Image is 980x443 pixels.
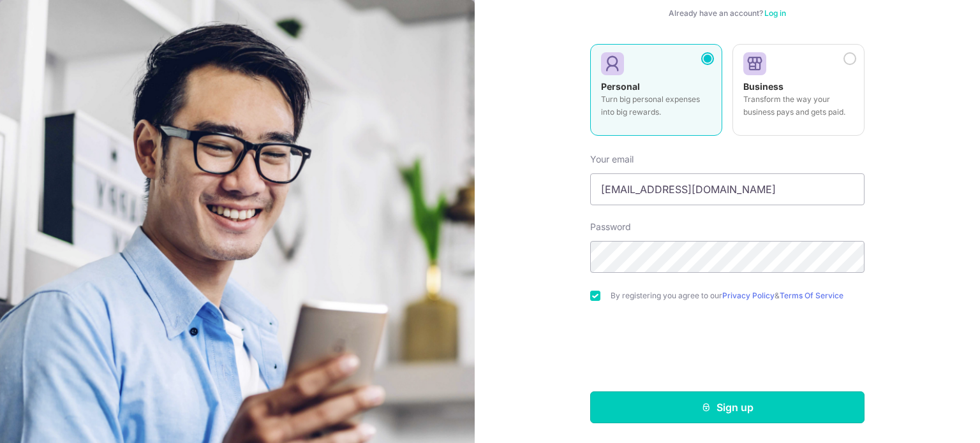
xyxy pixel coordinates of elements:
[590,8,865,18] div: Already have an account?
[764,8,786,18] a: Log in
[601,93,711,119] p: Turn big personal expenses into big rewards.
[590,44,722,143] a: Personal Turn big personal expenses into big rewards.
[590,173,865,205] input: Enter your Email
[743,93,854,119] p: Transform the way your business pays and gets paid.
[590,221,631,233] label: Password
[743,81,783,92] strong: Business
[590,153,634,166] label: Your email
[630,326,824,376] iframe: reCAPTCHA
[732,44,865,143] a: Business Transform the way your business pays and gets paid.
[601,81,640,92] strong: Personal
[590,391,865,423] button: Sign up
[780,291,843,300] a: Terms Of Service
[611,291,865,301] label: By registering you agree to our &
[722,291,775,300] a: Privacy Policy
